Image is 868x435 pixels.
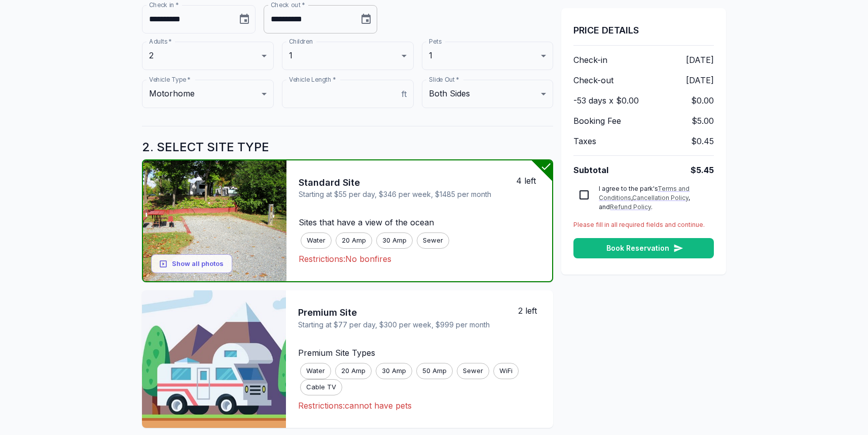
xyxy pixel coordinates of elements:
span: Sewer [417,236,449,246]
label: Check in [149,1,179,9]
span: Taxes [573,135,596,147]
span: Water [301,236,331,246]
span: $5.00 [692,115,714,127]
button: Book Reservation [573,238,714,259]
label: Slide Out [429,75,459,84]
span: [DATE] [686,54,714,66]
p: Restrictions: No bonfires [299,253,540,265]
span: 30 Amp [376,366,412,376]
div: 2 [142,42,274,70]
img: Standard Site [143,160,286,282]
span: 2 left [518,306,545,316]
div: 1 [282,42,414,70]
h6: PRICE DETAILS [573,24,714,37]
span: Starting at $77 per day, $300 per week, $999 per month [298,319,518,330]
label: Adults [149,37,172,46]
a: Refund Policy [610,203,651,211]
label: Children [289,37,313,46]
span: $5.45 [691,164,714,176]
label: Vehicle Type [149,75,191,84]
label: Vehicle Length [289,75,336,84]
span: Booking Fee [573,115,621,127]
span: 50 Amp [417,366,452,376]
span: Starting at $55 per day, $346 per week, $1485 per month [299,189,517,200]
span: WiFi [494,366,518,376]
span: Check-out [573,74,613,86]
p: Premium Site Types [298,347,541,359]
span: Premium Site [298,307,518,319]
a: Cancellation Policy [632,194,689,202]
button: Choose date, selected date is Dec 19, 2025 [234,9,255,29]
div: Both Sides [422,80,554,108]
p: ft [402,88,407,100]
span: Subtotal [573,164,608,176]
span: Cable TV [301,382,342,392]
button: Show all photos [151,254,232,273]
span: 30 Amp [377,236,412,246]
span: Sewer [457,366,489,376]
span: $0.00 [691,94,714,107]
span: 4 left [516,176,544,186]
span: Check-in [573,54,607,66]
span: $0.45 [691,135,714,147]
label: Pets [429,37,442,46]
div: Motorhome [142,80,274,108]
p: Sites that have a view of the ocean [299,216,540,228]
h5: 2. SELECT SITE TYPE [142,135,553,159]
span: 20 Amp [336,366,371,376]
span: I agree to the park's , , and . [599,185,692,211]
span: Water [301,366,331,376]
p: Please fill in all required fields and continue. [573,220,714,230]
a: Terms and Conditions [599,185,690,202]
button: Choose date, selected date is Oct 27, 2025 [356,9,376,29]
div: 1 [422,42,554,70]
p: Restrictions: cannot have pets [298,399,541,412]
span: -53 days x $0.00 [573,94,639,107]
img: Premium Site [142,290,286,428]
span: Standard Site [299,177,517,189]
span: 20 Amp [336,236,372,246]
label: Check out [271,1,305,9]
span: [DATE] [686,74,714,86]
